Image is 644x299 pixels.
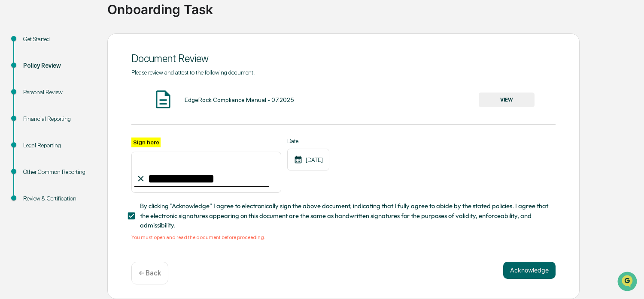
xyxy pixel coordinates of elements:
div: 🖐️ [9,109,15,116]
span: By clicking "Acknowledge" I agree to electronically sign the above document, indicating that I fu... [140,201,549,230]
div: Other Common Reporting [23,167,94,176]
div: Financial Reporting [23,114,94,123]
a: 🖐️Preclearance [5,105,59,120]
div: We're available if you need us! [29,74,109,81]
div: 🔎 [9,125,15,132]
span: Attestations [71,108,106,117]
label: Date [287,138,329,144]
div: Start new chat [29,66,141,74]
span: Preclearance [17,108,55,117]
div: You must open and read the document before proceeding. [131,234,556,240]
p: ← Back [139,269,161,277]
div: 🗄️ [62,109,69,116]
div: EdgeRock Compliance Manual - 07.2025 [185,96,294,103]
div: Personal Review [23,88,94,97]
button: Start new chat [146,68,156,78]
div: [DATE] [287,149,329,170]
span: Pylon [85,145,104,152]
img: 1746055101610-c473b297-6a78-478c-a979-82029cc54cd1 [9,66,24,81]
div: Document Review [131,52,556,65]
a: Powered byPylon [61,145,104,152]
div: Policy Review [23,61,94,70]
div: Legal Reporting [23,141,94,150]
label: Sign here [131,138,161,147]
div: Review & Certification [23,194,94,203]
div: Get Started [23,35,94,44]
p: How can we help? [9,18,156,32]
span: Please review and attest to the following document. [131,69,255,76]
button: VIEW [479,93,535,107]
button: Acknowledge [503,262,556,279]
a: 🗄️Attestations [59,105,110,120]
a: 🔎Data Lookup [5,121,58,136]
span: Data Lookup [17,124,54,133]
iframe: Open customer support [617,271,640,294]
img: Document Icon [152,89,174,110]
